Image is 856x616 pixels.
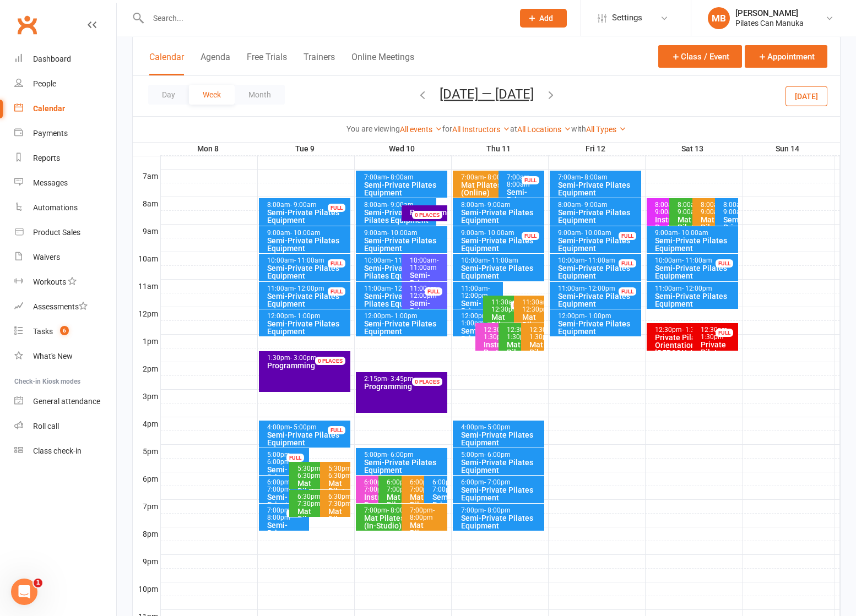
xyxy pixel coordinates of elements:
[557,181,640,197] div: Semi-Private Pilates Equipment
[364,493,388,509] div: Instructor Participation
[14,270,116,295] a: Workouts
[33,154,60,162] div: Reports
[14,171,116,195] a: Messages
[297,465,322,479] span: - 6:30pm
[13,11,41,39] a: Clubworx
[364,264,435,280] div: Semi-Private Pilates Equipment
[14,319,116,344] a: Tasks 6
[267,257,349,264] div: 10:00am
[506,188,542,219] div: Semi-Private Pilates Equipment
[432,478,457,493] span: - 7:00pm
[410,478,435,493] span: - 7:00pm
[364,174,446,181] div: 7:00am
[745,45,827,68] button: Appointment
[440,86,534,102] button: [DATE] — [DATE]
[33,178,68,187] div: Messages
[328,493,349,508] div: 6:30pm
[460,486,543,501] div: Semi-Private Pilates Equipment
[460,299,501,330] div: Semi-Private Pilates Equipment
[346,124,400,133] strong: You are viewing
[328,204,345,212] div: FULL
[581,201,608,209] span: - 9:00am
[267,355,349,362] div: 1:30pm
[410,506,435,521] span: - 8:00pm
[557,201,640,209] div: 8:00am
[557,209,640,224] div: Semi-Private Pilates Equipment
[14,47,116,72] a: Dashboard
[33,352,73,361] div: What's New
[484,506,511,514] span: - 8:00pm
[484,478,511,486] span: - 7:00pm
[484,229,514,237] span: - 10:00am
[571,124,586,133] strong: with
[410,257,438,271] span: - 11:00am
[33,79,56,88] div: People
[267,506,292,521] span: - 8:00pm
[460,201,543,209] div: 8:00am
[460,459,543,474] div: Semi-Private Pilates Equipment
[654,257,736,264] div: 10:00am
[522,299,543,313] div: 11:30am
[460,181,532,197] div: Mat Pilates L3/4 (Online)
[133,472,160,486] th: 6pm
[267,507,307,521] div: 7:00pm
[328,479,349,510] div: Mat Pilates L2/3 (Online)
[267,264,349,280] div: Semi-Private Pilates Equipment
[484,326,512,341] span: - 1:30pm
[364,459,446,474] div: Semi-Private Pilates Equipment
[33,446,82,455] div: Class check-in
[619,259,636,268] div: FULL
[328,287,345,296] div: FULL
[484,173,511,181] span: - 8:00am
[391,312,418,320] span: - 1:00pm
[654,285,736,292] div: 11:00am
[654,326,725,334] div: 12:30pm
[247,52,287,75] button: Free Trials
[723,201,736,216] div: 8:00am
[701,326,729,341] span: - 1:30pm
[460,479,543,486] div: 6:00pm
[33,228,80,237] div: Product Sales
[267,320,349,335] div: Semi-Private Pilates Equipment
[328,259,345,268] div: FULL
[409,479,434,493] div: 6:00pm
[506,326,531,341] div: 12:30pm
[409,271,445,302] div: Semi-Private Pilates Equipment
[452,125,510,134] a: All Instructors
[267,209,349,224] div: Semi-Private Pilates Equipment
[33,129,68,138] div: Payments
[387,451,414,459] span: - 6:00pm
[133,389,160,403] th: 3pm
[235,85,285,105] button: Month
[391,285,421,292] span: - 12:00pm
[60,326,69,335] span: 6
[297,508,337,538] div: Mat Pilates L2/3 (In-Studio)
[409,299,445,330] div: Semi-Private Pilates Equipment
[677,201,702,216] div: 8:00am
[557,237,640,252] div: Semi-Private Pilates Equipment
[145,10,506,26] input: Search...
[267,361,315,370] span: Programming
[529,326,542,341] div: 12:30pm
[460,424,543,431] div: 4:00pm
[297,493,322,508] span: - 7:30pm
[522,232,539,240] div: FULL
[364,320,446,335] div: Semi-Private Pilates Equipment
[14,389,116,414] a: General attendance kiosk mode
[432,493,445,524] div: Semi-Private Pilates Equipment
[442,124,452,133] strong: for
[619,287,636,296] div: FULL
[735,18,804,28] div: Pilates Can Manuka
[386,479,411,493] div: 6:00pm
[701,201,725,216] span: - 9:00am
[491,298,520,313] span: - 12:30pm
[364,181,446,197] div: Semi-Private Pilates Equipment
[410,208,458,217] span: Programming
[267,424,349,431] div: 4:00pm
[294,285,324,292] span: - 12:00pm
[432,479,445,493] div: 6:00pm
[682,257,712,264] span: - 11:00am
[654,216,679,231] div: Instructor Participation
[425,287,442,296] div: FULL
[14,439,116,464] a: Class kiosk mode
